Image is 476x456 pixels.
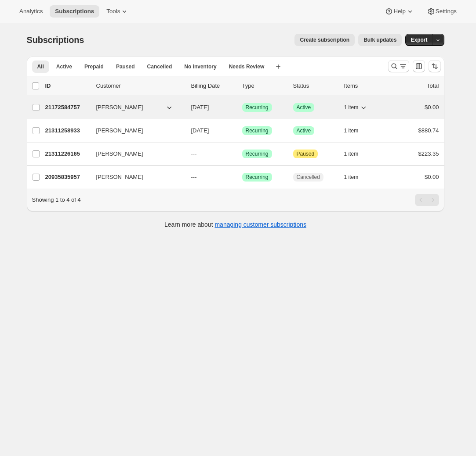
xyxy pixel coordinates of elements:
span: Subscriptions [27,35,84,45]
span: [DATE] [191,104,209,110]
div: 21311258933[PERSON_NAME][DATE]SuccessRecurringSuccessActive1 item$880.74 [45,125,439,137]
span: Cancelled [147,63,172,70]
button: Analytics [14,5,48,18]
button: Customize table column order and visibility [413,60,425,72]
span: 1 item [344,104,359,111]
p: Learn more about [164,220,306,229]
button: 1 item [344,171,368,183]
span: Settings [436,8,457,15]
div: Type [242,82,286,90]
div: IDCustomerBilling DateTypeStatusItemsTotal [45,82,439,90]
p: 21311226165 [45,150,89,158]
span: Active [56,63,72,70]
button: Tools [101,5,134,18]
a: managing customer subscriptions [214,221,306,228]
button: Settings [421,5,462,18]
span: Needs Review [229,63,265,70]
p: ID [45,82,89,90]
p: Total [427,82,439,90]
span: Cancelled [297,174,320,181]
button: Help [379,5,419,18]
span: 1 item [344,150,359,157]
span: Tools [106,8,120,15]
span: No inventory [184,63,216,70]
span: --- [191,150,197,157]
span: $0.00 [425,104,439,110]
span: Recurring [246,127,269,134]
span: Create subscription [300,36,349,43]
span: Paused [116,63,135,70]
span: Subscriptions [55,8,94,15]
button: 1 item [344,148,368,160]
p: 21172584757 [45,103,89,112]
span: Bulk updates [363,36,396,43]
span: Recurring [246,104,269,111]
span: Help [393,8,405,15]
span: [PERSON_NAME] [96,150,143,158]
span: [DATE] [191,127,209,134]
button: [PERSON_NAME] [91,124,179,138]
p: Showing 1 to 4 of 4 [32,196,81,204]
span: $880.74 [418,127,439,134]
span: [PERSON_NAME] [96,126,143,135]
button: Subscriptions [50,5,99,18]
span: Recurring [246,174,269,181]
span: Prepaid [84,63,104,70]
p: 20935835957 [45,173,89,182]
button: Bulk updates [358,34,402,46]
button: [PERSON_NAME] [91,147,179,161]
span: $223.35 [418,150,439,157]
button: 1 item [344,125,368,137]
span: All [37,63,44,70]
nav: Pagination [415,194,439,206]
button: Search and filter results [388,60,409,72]
span: --- [191,174,197,180]
p: Billing Date [191,82,235,90]
button: Export [405,34,432,46]
div: 21311226165[PERSON_NAME]---SuccessRecurringAttentionPaused1 item$223.35 [45,148,439,160]
span: Recurring [246,150,269,157]
div: Items [344,82,388,90]
span: Active [297,127,311,134]
span: 1 item [344,127,359,134]
p: 21311258933 [45,126,89,135]
button: 1 item [344,101,368,114]
button: [PERSON_NAME] [91,170,179,184]
div: 20935835957[PERSON_NAME]---SuccessRecurringCancelled1 item$0.00 [45,171,439,183]
span: [PERSON_NAME] [96,103,143,112]
span: Export [411,36,427,43]
span: [PERSON_NAME] [96,173,143,182]
button: Create new view [271,61,285,73]
p: Customer [96,82,184,90]
button: Sort the results [429,60,441,72]
span: Analytics [19,8,43,15]
button: Create subscription [294,34,355,46]
p: Status [293,82,337,90]
div: 21172584757[PERSON_NAME][DATE]SuccessRecurringSuccessActive1 item$0.00 [45,101,439,114]
span: $0.00 [425,174,439,180]
span: 1 item [344,174,359,181]
span: Active [297,104,311,111]
button: [PERSON_NAME] [91,100,179,114]
span: Paused [297,150,315,157]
